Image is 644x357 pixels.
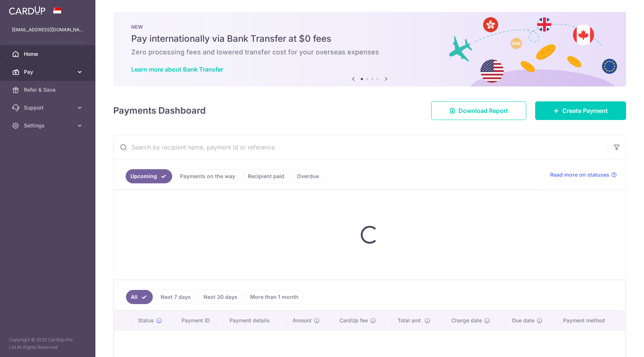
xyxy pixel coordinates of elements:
th: Payment method [557,311,625,330]
th: Payment details [224,311,286,330]
span: Status [138,317,154,324]
a: Next 7 days [156,290,196,304]
a: Read more on statuses [550,171,617,178]
span: Total amt. [398,317,422,324]
span: Amount [293,317,312,324]
span: Refer & Save [24,86,73,94]
h4: Payments Dashboard [113,104,206,117]
h5: Pay internationally via Bank Transfer at $0 fees [131,33,608,45]
span: Create Payment [562,106,608,115]
a: Next 30 days [199,290,242,304]
a: Upcoming [126,169,172,183]
span: Download Report [458,106,508,115]
a: All [126,290,153,304]
th: Payment ID [176,311,224,330]
img: Bank transfer banner [113,12,626,86]
span: Pay [24,68,73,76]
span: Due date [512,317,534,324]
i: Current status of the payment [156,317,162,323]
a: Download Report [431,101,526,120]
p: shudong.lin8@gmail.com [12,26,83,34]
img: CardUp [9,6,45,15]
i: The total amount (inclusive of the CardUp fee payable) to be charged to your card. [424,317,430,323]
i: The amount your recipient will receive & The GST (if applicable) amount provided by you that your... [314,317,320,323]
a: Create Payment [535,101,626,120]
a: More than 1 month [245,290,303,304]
span: Support [24,104,73,111]
span: Settings [24,122,73,129]
span: Read more on statuses [550,171,609,178]
a: Payments on the way [175,169,240,183]
h6: Zero processing fees and lowered transfer cost for your overseas expenses [131,48,608,57]
input: Search by recipient name, payment id or reference [114,135,608,159]
span: Home [24,50,73,58]
span: Charge date [451,317,482,324]
span: CardUp fee [340,317,368,324]
i: The date when your card will be charged based on your due date. (This date is subject to change b... [484,317,490,323]
a: Learn more about Bank Transfer [131,66,223,73]
i: The fee payable based on the selected payment plan and card. [370,317,376,323]
i: The date your recipient receives the payment, usually in second half of business day. (This date ... [537,317,543,323]
a: Recipient paid [243,169,289,183]
a: Overdue [292,169,324,183]
p: NEW [131,24,608,30]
